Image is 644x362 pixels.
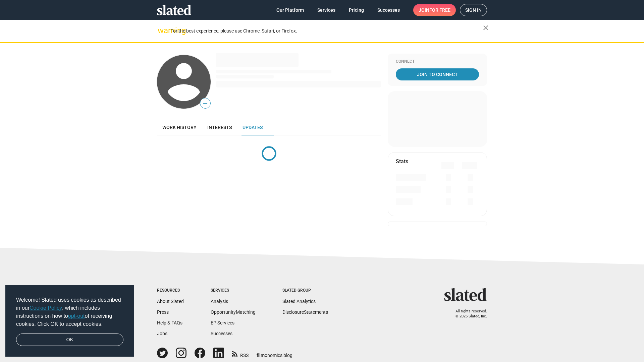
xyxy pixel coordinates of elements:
a: DisclosureStatements [282,309,328,315]
a: Interests [202,119,237,135]
mat-icon: close [482,24,490,32]
a: Our Platform [271,4,309,16]
span: Welcome! Slated uses cookies as described in our , which includes instructions on how to of recei... [16,296,123,328]
a: Sign in [460,4,487,16]
div: Resources [157,288,184,293]
div: Connect [396,59,479,64]
a: Slated Analytics [282,299,316,304]
a: Analysis [211,299,228,304]
a: OpportunityMatching [211,309,256,315]
a: Joinfor free [413,4,456,16]
span: film [257,353,265,358]
mat-card-title: Stats [396,158,408,165]
a: dismiss cookie message [16,334,123,346]
mat-icon: warning [158,26,166,35]
a: Services [312,4,341,16]
a: Pricing [343,4,369,16]
a: filmonomics blog [257,347,292,359]
a: Updates [237,119,268,135]
span: Work history [162,125,197,130]
a: Help & FAQs [157,320,182,325]
a: EP Services [211,320,234,325]
span: Sign in [465,4,482,16]
div: Slated Group [282,288,328,293]
span: Pricing [349,4,364,16]
a: About Slated [157,299,184,304]
a: Join To Connect [396,68,479,80]
a: RSS [232,348,249,359]
span: for free [429,4,450,16]
span: — [200,99,210,108]
span: Successes [377,4,400,16]
span: Join [419,4,450,16]
span: Updates [243,125,263,130]
span: Join To Connect [397,68,478,80]
p: All rights reserved. © 2025 Slated, Inc. [448,309,487,319]
a: Cookie Policy [30,305,62,311]
div: For the best experience, please use Chrome, Safari, or Firefox. [170,26,483,36]
span: Our Platform [276,4,304,16]
a: opt-out [68,313,85,319]
span: Interests [207,125,232,130]
a: Work history [157,119,202,135]
a: Jobs [157,331,167,336]
a: Successes [211,331,232,336]
div: cookieconsent [5,285,134,357]
a: Press [157,309,169,315]
span: Services [317,4,335,16]
a: Successes [372,4,405,16]
div: Services [211,288,256,293]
